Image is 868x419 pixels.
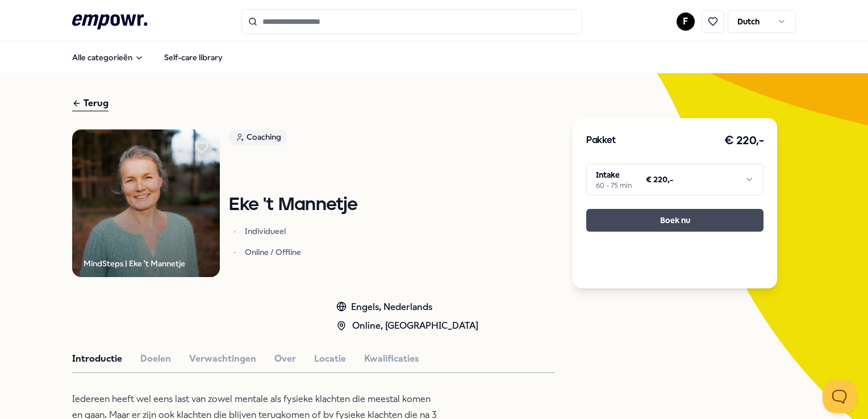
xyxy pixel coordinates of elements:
[63,46,153,69] button: Alle categorieën
[245,225,357,237] p: Individueel
[586,133,616,148] h3: Pakket
[63,46,232,69] nav: Main
[72,96,108,111] div: Terug
[274,351,296,366] button: Over
[823,379,857,413] iframe: Help Scout Beacon - Open
[84,257,185,270] div: MindSteps | Eke 't Mannetje
[241,9,582,34] input: Search for products, categories or subcategories
[229,195,357,215] h1: Eke 't Mannetje
[189,351,256,366] button: Verwachtingen
[364,351,419,366] button: Kwalificaties
[314,351,346,366] button: Locatie
[140,351,171,366] button: Doelen
[677,12,695,31] button: F
[336,319,478,333] div: Online, [GEOGRAPHIC_DATA]
[586,209,763,232] button: Boek nu
[245,246,357,258] p: Online / Offline
[155,46,232,69] a: Self-care library
[724,132,764,150] h3: € 220,-
[229,129,287,145] div: Coaching
[229,129,357,149] a: Coaching
[72,129,220,277] img: Product Image
[336,300,478,315] div: Engels, Nederlands
[72,351,122,366] button: Introductie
